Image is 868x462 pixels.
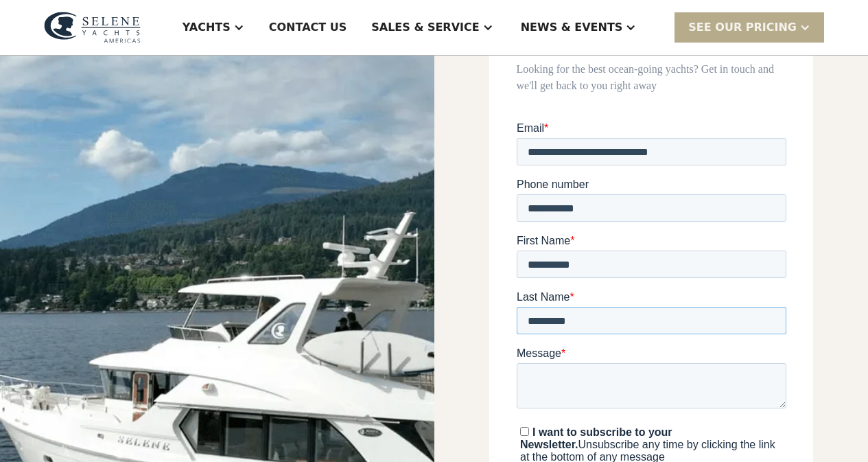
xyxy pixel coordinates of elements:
div: Looking for the best ocean-going yachts? Get in touch and we'll get back to you right away [517,61,786,94]
div: SEE Our Pricing [688,19,797,36]
div: Yachts [183,19,231,36]
div: Contact US [269,19,347,36]
img: logo [44,12,141,43]
div: SEE Our Pricing [675,12,824,42]
div: Sales & Service [371,19,479,36]
div: News & EVENTS [521,19,623,36]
